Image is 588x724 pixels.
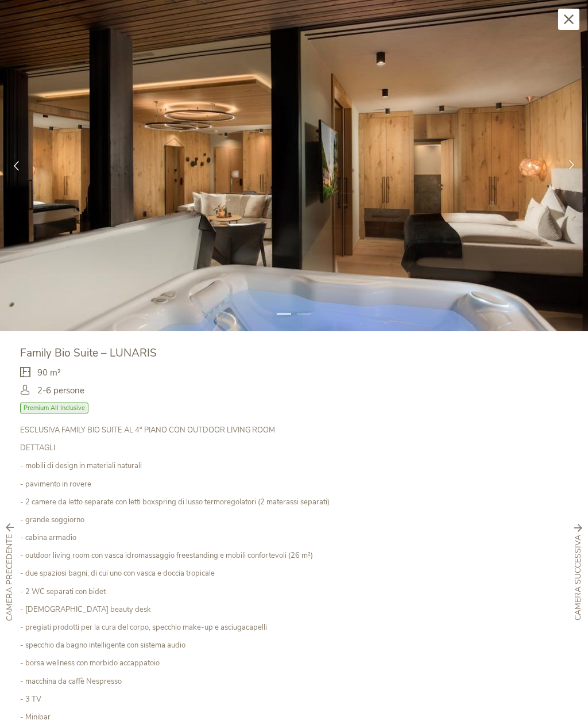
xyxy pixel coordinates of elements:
span: Family Bio Suite – LUNARIS [20,346,157,361]
p: - 2 WC separati con bidet [20,587,568,597]
p: - mobili di design in materiali naturali [20,461,568,471]
span: 90 m² [37,367,61,379]
p: - cabina armadio [20,533,568,543]
p: - grande soggiorno [20,515,568,525]
p: ESCLUSIVA FAMILY BIO SUITE AL 4° PIANO CON OUTDOOR LIVING ROOM [20,425,568,435]
p: - outdoor living room con vasca idromassaggio freestanding e mobili confortevoli (26 m²) [20,550,568,561]
p: - 2 camere da letto separate con letti boxspring di lusso termoregolatori (2 materassi separati) [20,497,568,507]
p: - pavimento in rovere [20,479,568,489]
p: DETTAGLI [20,443,568,453]
span: Camera successiva [572,535,584,620]
p: - due spaziosi bagni, di cui uno con vasca e doccia tropicale [20,568,568,579]
span: Camera precedente [4,534,16,621]
span: 2-6 persone [37,385,84,397]
p: - [DEMOGRAPHIC_DATA] beauty desk [20,604,568,615]
span: Premium All Inclusive [20,403,88,413]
